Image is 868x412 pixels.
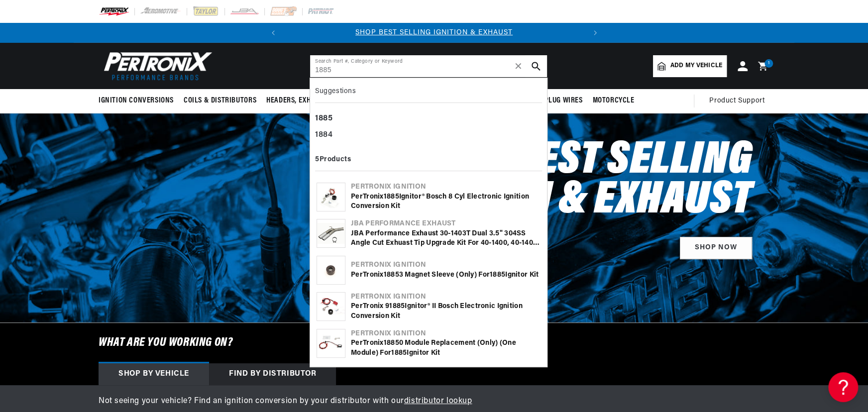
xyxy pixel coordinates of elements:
img: PerTronix 91885 Ignitor® II Bosch Electronic Ignition Conversion Kit [317,293,345,320]
b: 1885 [384,271,399,279]
b: 5 Products [315,156,351,163]
span: Coils & Distributors [184,96,256,106]
b: 1885 [389,303,405,310]
img: JBA Performance Exhaust 30-1403T Dual 3.5" 304SS Angle Cut exhuast tip Upgrade kit for 40-1400, 4... [317,223,345,244]
div: JBA Performance Exhaust 30-1403T Dual 3.5" 304SS Angle Cut exhuast tip Upgrade kit for 40-1400, 4... [351,229,541,248]
summary: Coils & Distributors [179,89,261,112]
h6: What are you working on? [74,323,794,363]
div: Shop by vehicle [99,363,209,385]
button: Translation missing: en.sections.announcements.next_announcement [585,23,605,43]
b: 1885 [384,193,399,201]
a: SHOP NOW [680,237,752,259]
summary: Motorcycle [587,89,639,112]
span: 1 [768,59,770,68]
div: Pertronix Ignition [351,329,541,339]
button: Translation missing: en.sections.announcements.previous_announcement [263,23,283,43]
input: Search Part #, Category or Keyword [310,55,547,77]
span: Product Support [709,96,764,106]
span: Add my vehicle [670,61,722,71]
summary: Spark Plug Wires [517,89,588,112]
b: 1885 [384,339,399,347]
div: 1884 [315,127,542,144]
div: Pertronix Ignition [351,260,541,270]
span: Ignition Conversions [99,96,174,106]
b: 1885 [490,271,505,279]
div: Announcement [283,27,585,38]
div: Pertronix Ignition [351,292,541,302]
div: Suggestions [315,83,542,103]
a: Add my vehicle [653,55,727,77]
button: search button [525,55,547,77]
span: Motorcycle [592,96,634,106]
img: Pertronix [99,49,213,83]
div: PerTronix 3 Magnet Sleeve (only) for Ignitor Kit [351,270,541,280]
p: Not seeing your vehicle? Find an ignition conversion by your distributor with our [99,395,769,408]
div: PerTronix Ignitor® Bosch 8 cyl Electronic Ignition Conversion Kit [351,192,541,211]
div: Find by Distributor [209,363,336,385]
a: SHOP BEST SELLING IGNITION & EXHAUST [355,29,513,36]
span: Headers, Exhausts & Components [266,96,383,106]
div: Pertronix Ignition [351,182,541,192]
div: JBA Performance Exhaust [351,219,541,229]
a: distributor lookup [404,397,472,405]
span: Spark Plug Wires [522,96,583,106]
summary: Product Support [709,89,769,113]
b: 1885 [315,114,333,122]
div: 1 of 2 [283,27,585,38]
img: PerTronix 1885 Ignitor® Bosch 8 cyl Electronic Ignition Conversion Kit [317,183,345,211]
div: PerTronix 9 Ignitor® II Bosch Electronic Ignition Conversion Kit [351,302,541,321]
summary: Headers, Exhausts & Components [261,89,388,112]
slideshow-component: Translation missing: en.sections.announcements.announcement_bar [74,23,794,43]
img: PerTronix 18850 Module replacement (only) (one module) for 1885 Ignitor Kit [317,329,345,357]
b: 1885 [391,349,407,357]
summary: Ignition Conversions [99,89,179,112]
img: PerTronix 18853 Magnet Sleeve (only) for 1885 Ignitor Kit [317,256,345,284]
div: PerTronix 0 Module replacement (only) (one module) for Ignitor Kit [351,338,541,358]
